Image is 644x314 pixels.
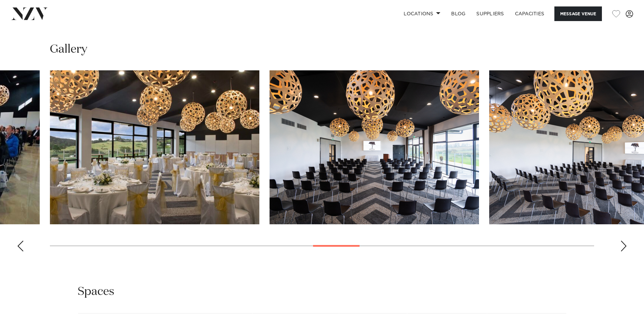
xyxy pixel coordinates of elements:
h2: Gallery [50,42,87,57]
h2: Spaces [78,284,114,299]
a: BLOG [446,6,471,21]
a: Capacities [510,6,550,21]
img: nzv-logo.png [11,7,48,20]
swiper-slide: 16 / 29 [270,70,479,224]
a: SUPPLIERS [471,6,509,21]
button: Message Venue [554,6,602,21]
swiper-slide: 15 / 29 [50,70,259,224]
a: Locations [398,6,446,21]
